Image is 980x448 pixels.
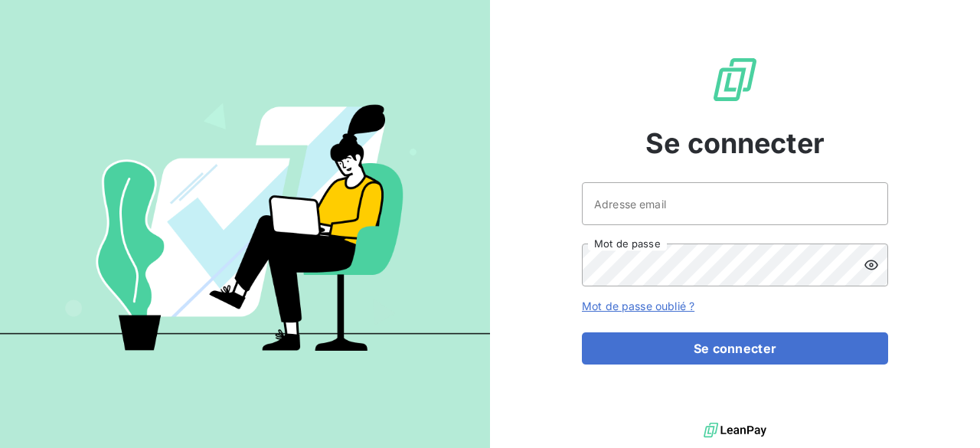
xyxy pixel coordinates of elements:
a: Mot de passe oublié ? [582,299,694,312]
img: Logo LeanPay [710,55,759,104]
span: Se connecter [645,123,825,164]
input: placeholder [582,182,888,225]
img: logo [704,419,766,442]
button: Se connecter [582,332,888,365]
